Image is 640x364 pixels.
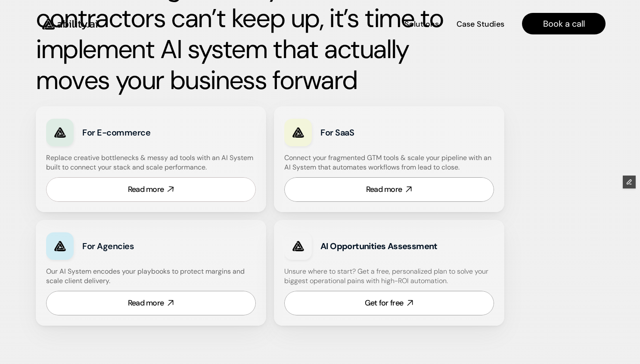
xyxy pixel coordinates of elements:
[543,18,585,30] h4: Book a call
[284,291,494,315] a: Get for free
[320,241,438,252] strong: AI Opportunities Assessment
[128,184,164,195] div: Read more
[457,19,504,30] h4: Case Studies
[46,291,256,315] a: Read more
[82,126,200,139] h3: For E-commerce
[320,126,438,139] h3: For SaaS
[46,153,254,173] p: Replace creative bottlenecks & messy ad tools with an AI System built to connect your stack and s...
[109,13,606,34] nav: Main navigation
[46,267,256,286] p: Our AI System encodes your playbooks to protect margins and scale client delivery.
[128,298,164,308] div: Read more
[404,19,439,30] h4: Solutions
[284,267,494,286] p: Unsure where to start? Get a free, personalized plan to solve your biggest operational pains with...
[404,16,439,31] a: Solutions
[623,176,636,188] button: Edit Framer Content
[82,240,200,252] h3: For Agencies
[284,177,494,202] a: Read more
[46,177,256,202] a: Read more
[522,13,606,34] a: Book a call
[284,153,498,173] p: Connect your fragmented GTM tools & scale your pipeline with an AI System that automates workflow...
[456,16,505,31] a: Case Studies
[366,184,402,195] div: Read more
[365,298,403,308] div: Get for free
